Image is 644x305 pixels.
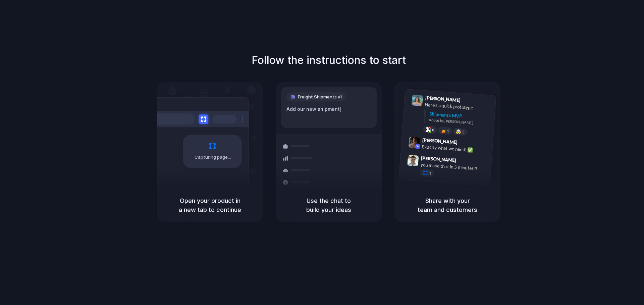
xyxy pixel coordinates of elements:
span: Capturing page [195,154,232,161]
h5: Use the chat to build your ideas [284,196,374,214]
div: Shipments MVP [429,110,491,122]
span: 1 [429,171,431,175]
span: 9:47 AM [458,157,472,165]
div: Added by [PERSON_NAME] [429,117,490,127]
span: 5 [447,129,449,133]
div: Here's a quick prototype [425,101,492,112]
div: Add our new shipment [286,105,371,113]
span: 3 [462,130,465,134]
span: 9:42 AM [460,139,473,147]
span: [PERSON_NAME] [422,136,458,146]
h5: Share with your team and customers [402,196,492,214]
span: [PERSON_NAME] [425,94,461,104]
h5: Open your product in a new tab to continue [165,196,255,214]
span: [PERSON_NAME] [421,154,457,164]
span: | [340,106,341,112]
div: Exactly what we need! ✅ [422,143,489,154]
span: 8 [432,128,434,132]
div: you made that in 5 minutes?! [420,161,487,172]
h1: Follow the instructions to start [252,52,406,68]
span: Freight Shipments v1 [298,94,342,100]
span: 9:41 AM [463,97,476,105]
div: 🤯 [456,129,462,134]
